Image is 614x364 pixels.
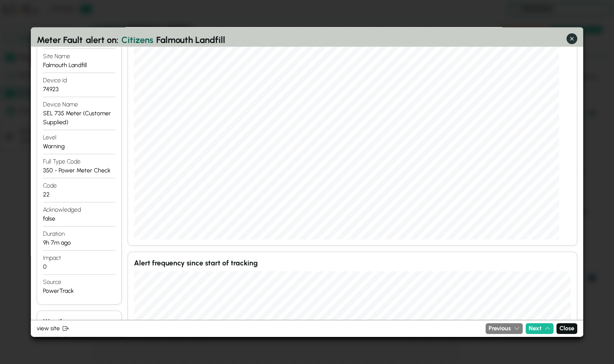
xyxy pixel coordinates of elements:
[43,52,116,60] h4: site name
[43,253,116,262] h4: impact
[43,229,116,238] h4: duration
[43,85,116,93] div: 74923
[486,323,523,334] button: Previous
[43,190,116,199] div: 22
[43,214,116,223] div: false
[556,323,577,334] button: Close
[43,60,116,69] div: Falmouth Landfill
[37,33,83,47] span: meter fault
[526,323,554,334] button: Next
[43,76,116,85] h4: device id
[121,33,153,47] span: Citizens
[43,142,116,150] div: Warning
[43,317,116,327] h3: Weather
[43,133,116,142] h4: level
[43,100,116,109] h4: device name
[43,109,116,126] div: SEL 735 Meter (Customer Supplied)
[43,277,116,286] h4: Source
[43,181,116,190] h4: code
[43,238,116,247] div: 9h 7m ago
[43,205,116,214] h4: acknowledged
[43,157,116,166] h4: full type code
[43,166,116,175] div: 350 - Power Meter Check
[37,33,578,47] h2: alert on: Falmouth Landfill
[134,258,571,268] h3: Alert frequency since start of tracking
[43,286,116,295] div: PowerTrack
[43,262,116,271] div: 0
[37,324,483,333] a: view site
